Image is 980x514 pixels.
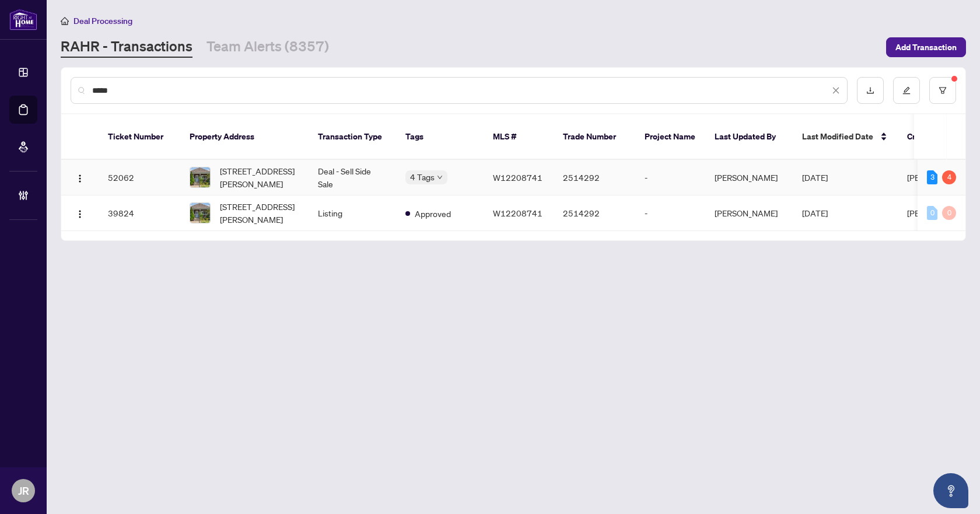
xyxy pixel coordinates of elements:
span: W12208741 [493,208,542,218]
th: Created By [898,114,968,160]
span: Approved [415,207,451,220]
span: download [866,86,874,95]
button: Add Transaction [886,37,966,57]
span: edit [902,86,911,95]
span: [DATE] [802,172,828,183]
td: 2514292 [554,195,635,231]
th: Tags [396,114,484,160]
td: - [635,195,705,231]
td: 2514292 [554,160,635,195]
th: Project Name [635,114,705,160]
span: home [61,17,69,25]
img: Logo [75,174,85,183]
th: Ticket Number [99,114,180,160]
span: 4 Tags [410,170,435,184]
td: [PERSON_NAME] [705,195,793,231]
span: Last Modified Date [802,130,873,143]
div: 3 [927,170,937,184]
span: Deal Processing [73,16,132,26]
th: Last Updated By [705,114,793,160]
span: Add Transaction [895,38,957,57]
th: Transaction Type [309,114,396,160]
th: Last Modified Date [793,114,898,160]
th: Trade Number [554,114,635,160]
button: filter [929,77,956,104]
th: MLS # [484,114,554,160]
img: thumbnail-img [190,167,210,187]
span: [PERSON_NAME] [907,208,970,218]
span: [STREET_ADDRESS][PERSON_NAME] [220,165,299,190]
img: thumbnail-img [190,203,210,223]
span: W12208741 [493,172,542,183]
td: Listing [309,195,396,231]
a: Team Alerts (8357) [206,37,329,58]
span: [DATE] [802,208,828,218]
img: logo [9,9,37,30]
button: Logo [71,204,89,222]
img: Logo [75,209,85,219]
div: 4 [942,170,956,184]
td: - [635,160,705,195]
div: 0 [942,206,956,220]
td: Deal - Sell Side Sale [309,160,396,195]
button: Open asap [933,473,968,508]
td: [PERSON_NAME] [705,160,793,195]
div: 0 [927,206,937,220]
span: JR [18,482,29,499]
th: Property Address [180,114,309,160]
button: download [857,77,884,104]
span: down [437,174,443,180]
span: [PERSON_NAME] [907,172,970,183]
td: 52062 [99,160,180,195]
span: [STREET_ADDRESS][PERSON_NAME] [220,200,299,226]
td: 39824 [99,195,180,231]
a: RAHR - Transactions [61,37,192,58]
span: close [832,86,840,95]
span: filter [939,86,947,95]
button: edit [893,77,920,104]
button: Logo [71,168,89,187]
